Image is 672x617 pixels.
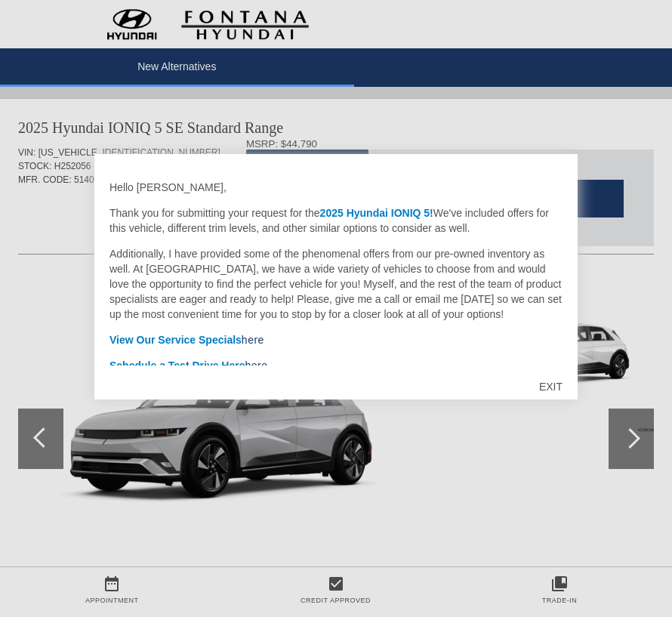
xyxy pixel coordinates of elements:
[109,205,563,236] p: Thank you for submitting your request for the We've included offers for this vehicle, different t...
[242,334,264,346] a: here
[320,207,433,219] font: 2025 Hyundai IONIQ 5!
[245,359,267,372] a: here
[109,246,563,322] p: Additionally, I have provided some of the phenomenal offers from our pre-owned inventory as well....
[109,359,268,372] font: Schedule a Test Drive Here
[109,180,563,195] p: Hello [PERSON_NAME],
[109,334,264,346] font: View Our Service Specials
[524,364,578,409] div: EXIT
